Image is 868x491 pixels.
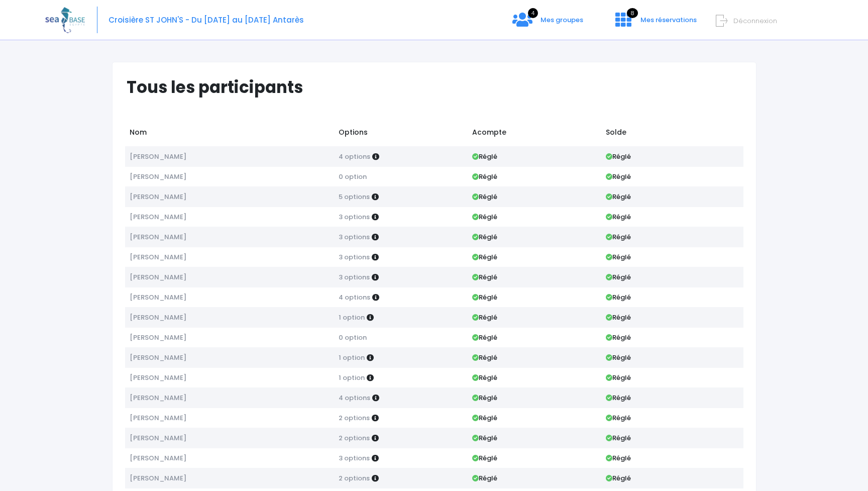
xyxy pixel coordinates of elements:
span: 2 options [339,433,370,443]
span: [PERSON_NAME] [130,353,186,362]
strong: Réglé [606,333,631,342]
span: 3 options [339,252,370,262]
strong: Réglé [606,292,631,302]
strong: Réglé [472,413,497,423]
td: Solde [601,122,743,146]
span: [PERSON_NAME] [130,192,186,202]
span: 4 [528,8,538,18]
strong: Réglé [606,433,631,443]
a: 8 Mes réservations [607,19,703,28]
strong: Réglé [472,473,497,483]
span: [PERSON_NAME] [130,172,186,181]
td: Acompte [468,122,601,146]
span: Croisière ST JOHN'S - Du [DATE] au [DATE] Antarès [108,15,304,25]
span: 0 option [339,333,367,342]
strong: Réglé [472,373,497,382]
span: [PERSON_NAME] [130,393,186,403]
span: 5 options [339,192,370,202]
span: [PERSON_NAME] [130,433,186,443]
strong: Réglé [606,212,631,222]
span: 4 options [339,152,370,161]
strong: Réglé [472,353,497,362]
span: Mes réservations [640,15,697,25]
span: 4 options [339,393,370,403]
span: 3 options [339,272,370,282]
span: 0 option [339,172,367,181]
span: [PERSON_NAME] [130,413,186,423]
span: 3 options [339,212,370,222]
span: [PERSON_NAME] [130,313,186,322]
strong: Réglé [606,172,631,181]
span: 3 options [339,232,370,242]
td: Nom [125,122,334,146]
strong: Réglé [606,152,631,161]
strong: Réglé [472,292,497,302]
span: [PERSON_NAME] [130,232,186,242]
strong: Réglé [472,252,497,262]
strong: Réglé [472,453,497,463]
strong: Réglé [606,192,631,202]
span: [PERSON_NAME] [130,152,186,161]
span: 4 options [339,292,370,302]
strong: Réglé [472,333,497,342]
strong: Réglé [472,192,497,202]
strong: Réglé [472,433,497,443]
strong: Réglé [606,232,631,242]
span: 2 options [339,413,370,423]
span: 2 options [339,473,370,483]
span: Mes groupes [540,15,583,25]
span: 1 option [339,353,365,362]
span: [PERSON_NAME] [130,292,186,302]
strong: Réglé [472,212,497,222]
strong: Réglé [472,152,497,161]
span: [PERSON_NAME] [130,272,186,282]
span: Déconnexion [733,16,777,26]
strong: Réglé [606,313,631,322]
strong: Réglé [606,473,631,483]
strong: Réglé [606,272,631,282]
td: Options [334,122,467,146]
strong: Réglé [472,172,497,181]
strong: Réglé [606,413,631,423]
strong: Réglé [606,373,631,382]
span: [PERSON_NAME] [130,252,186,262]
span: 1 option [339,373,365,382]
strong: Réglé [472,232,497,242]
span: 1 option [339,313,365,322]
span: [PERSON_NAME] [130,333,186,342]
a: 4 Mes groupes [504,19,591,28]
span: [PERSON_NAME] [130,453,186,463]
span: 3 options [339,453,370,463]
span: [PERSON_NAME] [130,473,186,483]
span: [PERSON_NAME] [130,373,186,382]
strong: Réglé [606,252,631,262]
strong: Réglé [472,272,497,282]
strong: Réglé [606,353,631,362]
strong: Réglé [472,393,497,403]
span: 8 [627,8,638,18]
strong: Réglé [606,453,631,463]
span: [PERSON_NAME] [130,212,186,222]
strong: Réglé [606,393,631,403]
h1: Tous les participants [127,77,751,97]
strong: Réglé [472,313,497,322]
